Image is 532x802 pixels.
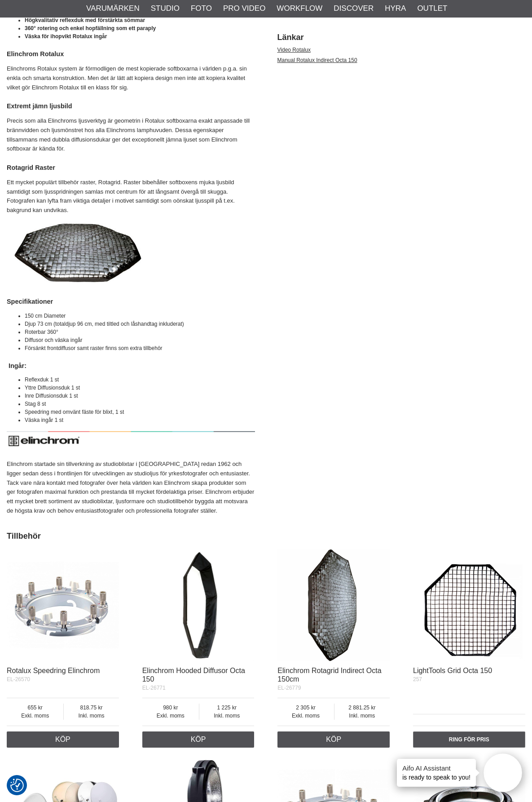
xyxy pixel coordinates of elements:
[142,667,245,683] a: Elinchrom Hooded Diffusor Octa 150
[25,392,255,400] li: Inre Diffusionsduk 1 st
[25,25,156,31] strong: 360° rotering och enkel hopfällning som ett paraply
[7,676,30,682] span: EL-26570
[64,704,119,712] span: 818.75
[417,3,447,14] a: Outlet
[223,3,265,14] a: Pro Video
[413,731,525,748] a: Ring för pris
[25,384,255,392] li: Yttre Diffusionsduk 1 st
[25,336,255,344] li: Diffusor och väska ingår
[277,47,311,53] a: Video Rotalux
[334,3,374,14] a: Discover
[277,32,526,43] h2: Länkar
[7,531,525,542] h2: Tillbehör
[7,731,119,748] a: Köp
[277,704,334,712] span: 2 305
[191,3,212,14] a: Foto
[9,362,26,369] strong: Ingår:
[334,712,390,720] span: Inkl. moms
[7,116,255,154] p: Precis som alla Elinchroms ljusverktyg är geometrin i Rotalux softboxarna exakt anpassade till br...
[7,460,255,516] p: Elinchrom startade sin tillverkning av studioblixtar i [GEOGRAPHIC_DATA] redan 1962 och ligger se...
[413,667,492,674] a: LightTools Grid Octa 150
[7,712,63,720] span: Exkl. moms
[199,712,254,720] span: Inkl. moms
[277,685,301,691] span: EL-26779
[25,17,145,23] strong: Högkvalitativ reflexduk med förstärkta sömmar
[25,328,255,336] li: Roterbar 360°
[7,102,255,111] h4: Extremt jämn ljusbild
[334,704,390,712] span: 2 881.25
[10,779,24,792] img: Revisit consent button
[277,3,322,14] a: Workflow
[277,731,390,748] a: Köp
[7,297,255,306] h4: Specifikationer
[142,731,255,748] a: Köp
[25,400,255,408] li: Stag 8 st
[64,712,119,720] span: Inkl. moms
[402,763,470,773] h4: Aifo AI Assistant
[397,759,476,787] div: is ready to speak to you!
[277,57,357,63] a: Manual Rotalux Indirect Octa 150
[7,704,63,712] span: 655
[151,3,180,14] a: Studio
[25,320,255,328] li: Djup 73 cm (totaldjup 96 cm, med tiltled och låshandtag inkluderat)
[7,64,255,92] p: Elinchroms Rotalux system är förmodligen de mest kopierade softboxarna i världen p.g.a. sin enkla...
[25,344,255,352] li: Försänkt frontdiffusor samt raster finns som extra tillbehör
[142,704,199,712] span: 980
[7,430,255,451] img: Elinchrom Authorized Distributor
[25,416,255,424] li: Väska ingår 1 st
[25,312,255,320] li: 150 cm Diameter
[7,549,119,661] img: Rotalux Speedring Elinchrom
[277,712,334,720] span: Exkl. moms
[277,549,390,661] img: Elinchrom Rotagrid Indirect Octa 150cm
[385,3,406,14] a: Hyra
[10,777,24,793] button: Samtyckesinställningar
[7,163,255,172] h4: Rotagrid Raster
[199,704,254,712] span: 1 225
[277,667,381,683] a: Elinchrom Rotagrid Indirect Octa 150cm
[7,49,255,58] h4: Elinchrom Rotalux
[25,376,255,384] li: Reflexduk 1 st
[413,549,525,661] img: LightTools Grid Octa 150
[142,712,199,720] span: Exkl. moms
[25,33,107,40] strong: Väska för ihopvikt Rotalux ingår
[413,676,422,682] span: 257
[7,178,255,215] p: Ett mycket populärt tillbehör raster, Rotagrid. Raster bibehåller softboxens mjuka ljusbild samti...
[142,685,166,691] span: EL-26771
[86,3,140,14] a: Varumärken
[25,408,255,416] li: Speedring med omvänt fäste för blixt, 1 st
[142,549,255,661] img: Elinchrom Hooded Diffusor Octa 150
[7,667,100,674] a: Rotalux Speedring Elinchrom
